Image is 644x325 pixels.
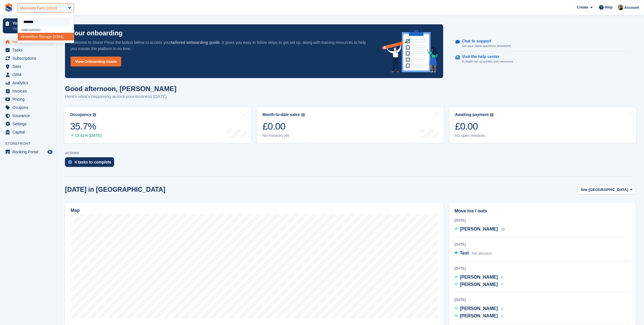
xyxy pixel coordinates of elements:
[472,251,492,255] span: Not allocated
[3,95,53,103] a: menu
[71,57,121,66] a: View Onboarding Guide
[3,120,53,128] a: menu
[382,30,438,72] img: onboarding-info-6c161a55d2c0e0a8cae90662b2fe09162a5109e8cc188191df67fb4f79e88e88.svg
[257,107,443,143] a: Month-to-date sales £0.00 No invoices yet
[12,112,46,120] span: Insurance
[460,282,498,287] span: [PERSON_NAME]
[64,107,251,143] a: Occupancy 35.7% 13.41% [DATE]
[589,187,628,193] span: [GEOGRAPHIC_DATA]
[3,54,53,62] a: menu
[262,120,304,132] div: £0.00
[262,112,300,117] div: Month-to-date sales
[65,157,117,170] a: 4 tasks to complete
[449,107,636,143] a: Awaiting payment £0.00 No open invoices
[460,251,469,255] span: Test
[454,218,630,223] div: [DATE]
[71,39,373,52] p: Welcome to Stora! Press the button below to access your . It gives you easy to follow steps to ge...
[460,227,498,231] span: [PERSON_NAME]
[12,46,46,54] span: Tasks
[21,35,36,39] span: BrownBo
[65,93,177,100] p: Here's what's happening across your business [DATE]
[12,148,46,156] span: Booking Portal
[581,187,589,193] span: Site:
[460,306,498,311] span: [PERSON_NAME]
[12,87,46,95] span: Invoices
[501,314,503,318] span: 3
[454,313,503,320] a: [PERSON_NAME] 3
[454,266,630,271] div: [DATE]
[455,133,494,138] div: No open invoices
[12,104,46,111] span: Coupons
[455,36,630,51] a: Chat to support Get your Stora questions answered.
[12,26,46,31] p: View next steps
[12,120,46,128] span: Settings
[455,120,494,132] div: £0.00
[12,128,46,136] span: Capital
[12,79,46,87] span: Analytics
[454,274,503,281] a: [PERSON_NAME] 6
[3,148,53,156] a: menu
[454,250,492,257] a: Test Not allocated
[70,120,101,132] div: 35.7%
[3,46,53,54] a: menu
[47,148,53,155] a: Preview store
[624,5,639,10] span: Account
[3,63,53,70] a: menu
[462,54,510,59] p: Visit the help center
[454,305,503,313] a: [PERSON_NAME] 4
[20,5,57,11] div: Meonside Farm (2310)
[65,85,177,92] h1: Good afternoon, [PERSON_NAME]
[75,160,111,164] div: 4 tasks to complete
[462,44,511,48] p: Get your Stora questions answered.
[12,95,46,103] span: Pricing
[5,141,56,147] span: Storefront
[455,51,630,67] a: Visit the help center In-depth set up guides and resources.
[93,113,96,117] img: icon-info-grey-7440780725fd019a000dd9b08b2336e03edf1995a4989e88bcd33f0948082b44.svg
[490,113,493,117] img: icon-info-grey-7440780725fd019a000dd9b08b2336e03edf1995a4989e88bcd33f0948082b44.svg
[3,71,53,79] a: menu
[501,276,503,279] span: 6
[3,18,53,33] a: Your onboarding View next steps
[171,40,220,45] strong: tailored onboarding guide
[454,242,630,247] div: [DATE]
[455,112,489,117] div: Awaiting payment
[71,30,123,36] p: Your onboarding
[3,128,53,136] a: menu
[3,87,53,95] a: menu
[605,5,613,10] span: Help
[301,113,305,117] img: icon-info-grey-7440780725fd019a000dd9b08b2336e03edf1995a4989e88bcd33f0948082b44.svg
[3,104,53,111] a: menu
[454,208,630,214] h2: Move ins / outs
[71,208,80,213] h2: Map
[12,54,46,62] span: Subscriptions
[18,33,74,40] div: x Storage (2354)
[70,133,101,138] div: 13.41% [DATE]
[454,226,505,233] a: [PERSON_NAME] 39
[70,112,91,117] div: Occupancy
[262,133,304,138] div: No invoices yet
[12,38,46,46] span: Home
[501,307,503,311] span: 4
[12,63,46,70] span: Sites
[501,283,503,287] span: 7
[65,151,636,155] p: ACTIONS
[65,186,165,193] h2: [DATE] in [GEOGRAPHIC_DATA]
[3,112,53,120] a: menu
[462,39,507,44] p: Chat to support
[454,281,503,289] a: [PERSON_NAME] 7
[578,185,636,195] button: Site: [GEOGRAPHIC_DATA]
[460,313,498,318] span: [PERSON_NAME]
[5,3,13,12] img: stora-icon-8386f47178a22dfd0bd8f6a31ec36ba5ce8667c1dd55bd0f319d3a0aa187defe.svg
[618,5,623,10] img: Oliver Bruce
[462,59,514,64] p: In-depth set up guides and resources.
[18,29,74,32] div: Onboarding
[454,297,630,302] div: [DATE]
[577,5,588,10] span: Create
[12,71,46,79] span: CRM
[68,160,72,164] img: task-75834270c22a3079a89374b754ae025e5fb1db73e45f91037f5363f120a921f8.svg
[501,227,505,231] span: 39
[12,21,46,25] p: Your onboarding
[3,38,53,46] a: menu
[460,275,498,279] span: [PERSON_NAME]
[3,79,53,87] a: menu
